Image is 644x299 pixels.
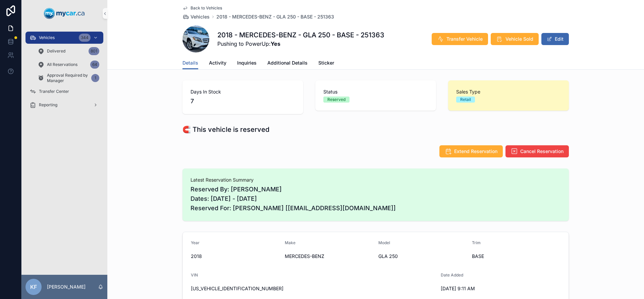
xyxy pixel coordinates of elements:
span: MERCEDES-BENZ [285,253,373,260]
a: Back to Vehicles [182,5,222,11]
span: Additional Details [267,60,308,66]
span: Date Added [441,272,463,277]
a: Vehicles344 [25,32,103,44]
h1: 2018 - MERCEDES-BENZ - GLA 250 - BASE - 251363 [217,30,384,40]
a: Additional Details [267,57,308,70]
span: All Reservations [47,62,77,67]
span: Reserved By: [PERSON_NAME] Dates: [DATE] - [DATE] Reserved For: [PERSON_NAME] [[EMAIL_ADDRESS][DO... [191,185,561,213]
a: Activity [209,57,226,70]
button: Edit [541,33,569,45]
div: Reserved [327,97,345,103]
span: GLA 250 [378,253,467,260]
span: Make [285,240,296,245]
span: Year [191,240,200,245]
span: BASE [472,253,560,260]
button: Transfer Vehicle [432,33,488,45]
span: 2018 [191,253,279,260]
span: Trim [472,240,481,245]
a: Inquiries [237,57,257,70]
span: Reporting [39,102,57,108]
a: Transfer Center [25,85,103,98]
a: Delivered801 [34,45,103,57]
span: Latest Reservation Summary [191,177,561,183]
span: [US_VEHICLE_IDENTIFICATION_NUMBER] [191,285,435,292]
span: Details [182,60,198,66]
a: All Reservations64 [34,59,103,71]
span: Vehicles [39,35,55,40]
span: Days In Stock [191,88,295,95]
span: VIN [191,272,198,277]
button: Cancel Reservation [505,145,569,157]
span: Sales Type [456,88,561,95]
span: Status [323,88,428,95]
span: 7 [191,97,295,106]
div: 64 [90,61,99,69]
a: Approval Required by Manager1 [34,72,103,84]
span: Approval Required by Manager [47,73,89,83]
a: Vehicles [182,13,210,20]
button: Vehicle Sold [491,33,539,45]
span: Pushing to PowerUp: [217,40,384,48]
button: Extend Reservation [439,145,503,157]
span: Model [378,240,390,245]
div: Retail [460,97,471,103]
div: 344 [79,34,91,42]
p: [PERSON_NAME] [47,284,86,290]
div: 801 [89,47,99,55]
strong: Yes [271,40,280,47]
h1: 🧲 This vehicle is reserved [182,125,269,134]
span: Vehicles [191,13,210,20]
span: Delivered [47,48,65,54]
span: Back to Vehicles [191,5,222,11]
span: [DATE] 9:11 AM [441,285,529,292]
span: Sticker [318,60,334,66]
span: Cancel Reservation [520,148,563,155]
span: Extend Reservation [454,148,497,155]
span: Transfer Center [39,89,69,94]
a: 2018 - MERCEDES-BENZ - GLA 250 - BASE - 251363 [216,13,334,20]
span: Vehicle Sold [505,36,533,42]
a: Sticker [318,57,334,70]
div: 1 [91,74,99,82]
span: KF [30,283,37,291]
span: Inquiries [237,60,257,66]
a: Details [182,57,198,70]
a: Reporting [25,99,103,111]
span: Transfer Vehicle [446,36,483,42]
div: scrollable content [21,27,107,120]
span: Activity [209,60,226,66]
img: App logo [44,8,85,19]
